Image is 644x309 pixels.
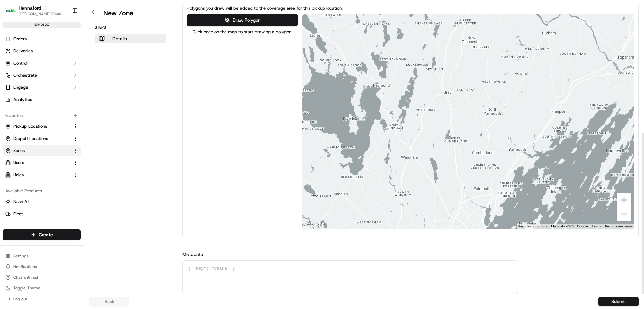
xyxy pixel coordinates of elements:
[518,224,547,229] button: Keyboard shortcuts
[598,297,639,306] button: Submit
[13,264,37,269] span: Notifications
[19,11,67,17] button: [PERSON_NAME][EMAIL_ADDRESS][DOMAIN_NAME]
[3,70,81,81] button: Orchestrate
[103,8,133,18] h1: New Zone
[39,231,53,238] span: Create
[114,66,122,74] button: Start new chat
[54,95,110,107] a: 💻API Documentation
[5,172,70,178] a: Roles
[13,60,28,66] span: Control
[7,64,19,76] img: 1736555255976-a54dd68f-1ca7-489b-9aae-adbdc363a1c4
[3,221,81,231] button: Promise
[3,58,81,69] button: Control
[5,136,70,142] a: Dropoff Locations
[187,29,298,35] span: Click once on the map to start drawing a polygon.
[13,211,23,217] span: Fleet
[617,207,631,221] button: Zoom out
[3,94,81,105] a: Analytics
[3,121,81,132] button: Pickup Locations
[13,275,38,280] span: Chat with us!
[5,199,78,205] a: Nash AI
[47,114,81,119] a: Powered byPylon
[67,114,81,119] span: Pylon
[3,186,81,196] div: Available Products
[13,136,48,142] span: Dropoff Locations
[3,34,81,44] a: Orders
[13,148,25,154] span: Zones
[13,84,28,90] span: Engage
[3,169,81,180] button: Roles
[5,5,16,16] img: Hannaford
[13,223,29,229] span: Promise
[3,82,81,93] button: Engage
[7,98,12,104] div: 📗
[3,22,81,28] div: sandbox
[7,7,20,20] img: Nash
[605,224,632,228] a: Report a map error
[187,14,298,26] button: Draw Polygon
[13,36,27,42] span: Orders
[3,251,81,261] button: Settings
[3,208,81,219] button: Fleet
[13,96,32,103] span: Analytics
[13,285,40,291] span: Toggle Theme
[3,145,81,156] button: Zones
[3,3,69,19] button: HannafordHannaford[PERSON_NAME][EMAIL_ADDRESS][DOMAIN_NAME]
[13,199,29,205] span: Nash AI
[95,34,166,43] button: Details
[13,172,24,178] span: Roles
[592,224,601,228] a: Terms (opens in new tab)
[57,98,62,104] div: 💻
[13,98,51,104] span: Knowledge Base
[3,229,81,240] button: Create
[182,251,639,258] h3: Metadata
[13,296,27,302] span: Log out
[5,148,70,154] a: Zones
[3,157,81,168] button: Users
[3,283,81,293] button: Toggle Theme
[3,196,81,207] button: Nash AI
[3,294,81,304] button: Log out
[187,5,343,11] span: Polygons you draw will be added to the coverage area for this pickup location.
[5,223,78,229] a: Promise
[112,35,127,42] p: Details
[3,133,81,144] button: Dropoff Locations
[617,193,631,207] button: Zoom in
[4,95,54,107] a: 📗Knowledge Base
[13,160,24,166] span: Users
[5,123,70,129] a: Pickup Locations
[3,110,81,121] div: Favorites
[63,98,108,104] span: API Documentation
[23,64,110,71] div: Start new chat
[13,72,37,78] span: Orchestrate
[3,262,81,271] button: Notifications
[17,43,121,50] input: Got a question? Start typing here...
[304,220,326,229] img: Google
[5,160,70,166] a: Users
[3,46,81,56] a: Deliveries
[304,220,326,229] a: Open this area in Google Maps (opens a new window)
[7,27,122,38] p: Welcome 👋
[13,123,47,129] span: Pickup Locations
[13,48,33,54] span: Deliveries
[551,224,588,228] span: Map data ©2025 Google
[95,25,166,30] p: Steps
[23,71,85,76] div: We're available if you need us!
[19,5,41,11] button: Hannaford
[13,253,29,259] span: Settings
[5,211,78,217] a: Fleet
[3,273,81,282] button: Chat with us!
